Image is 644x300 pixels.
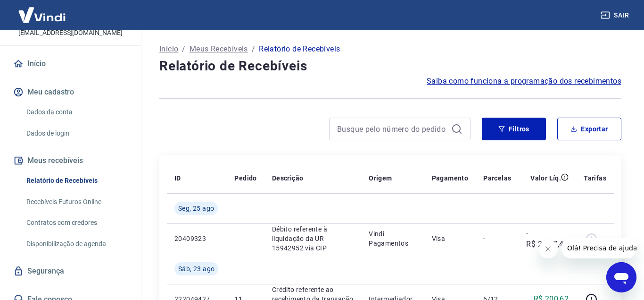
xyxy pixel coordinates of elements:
button: Meu cadastro [11,82,130,103]
span: Sáb, 23 ago [178,264,215,274]
a: Relatório de Recebíveis [23,171,130,190]
p: -R$ 2.407,47 [526,227,569,250]
p: Tarifas [584,173,606,183]
p: / [252,43,255,55]
a: Saiba como funciona a programação dos recebimentos [427,76,621,87]
p: Valor Líq. [530,173,561,183]
a: Dados de login [23,124,130,143]
p: Origem [369,173,392,183]
p: / [182,43,185,55]
p: Parcelas [483,173,511,183]
span: Olá! Precisa de ajuda? [6,7,79,14]
p: Pedido [234,173,256,183]
p: Débito referente à liquidação da UR 15942952 via CIP [272,224,354,253]
iframe: Fechar mensagem [539,240,558,258]
p: - [483,234,511,243]
button: Exportar [557,118,621,140]
p: [EMAIL_ADDRESS][DOMAIN_NAME] [18,28,123,38]
img: Vindi [11,0,73,29]
p: ID [174,173,181,183]
p: Pagamento [432,173,469,183]
p: 20409323 [174,234,219,243]
a: Disponibilização de agenda [23,234,130,254]
p: Descrição [272,173,304,183]
h4: Relatório de Recebíveis [159,57,621,76]
iframe: Mensagem da empresa [561,238,636,258]
button: Filtros [482,118,546,140]
a: Meus Recebíveis [190,43,248,55]
a: Recebíveis Futuros Online [23,192,130,212]
a: Segurança [11,261,130,282]
p: Visa [432,234,469,243]
a: Início [11,53,130,74]
p: Vindi Pagamentos [369,229,416,248]
a: Dados da conta [23,103,130,122]
span: Seg, 25 ago [178,204,214,213]
iframe: Botão para abrir a janela de mensagens [606,262,636,292]
a: Início [159,43,178,55]
p: Relatório de Recebíveis [259,43,340,55]
input: Busque pelo número do pedido [337,122,447,136]
a: Contratos com credores [23,213,130,232]
button: Sair [599,7,633,24]
button: Meus recebíveis [11,150,130,171]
